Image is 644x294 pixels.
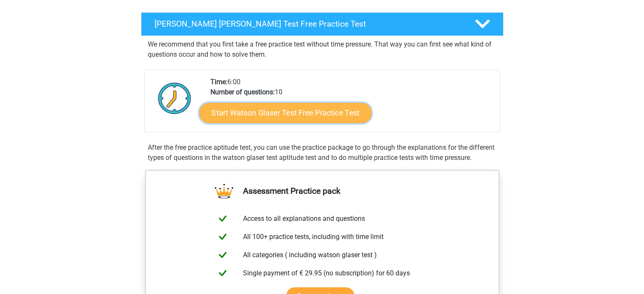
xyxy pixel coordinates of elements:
a: Start Watson Glaser Test Free Practice Test [199,103,371,123]
p: We recommend that you first take a free practice test without time pressure. That way you can fir... [148,39,497,60]
b: Number of questions: [210,88,275,96]
div: 6:00 10 [204,77,499,132]
h4: [PERSON_NAME] [PERSON_NAME] Test Free Practice Test [155,19,461,29]
a: [PERSON_NAME] [PERSON_NAME] Test Free Practice Test [138,12,507,36]
b: Time: [210,78,227,86]
div: After the free practice aptitude test, you can use the practice package to go through the explana... [144,143,500,163]
img: Clock [153,77,196,119]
